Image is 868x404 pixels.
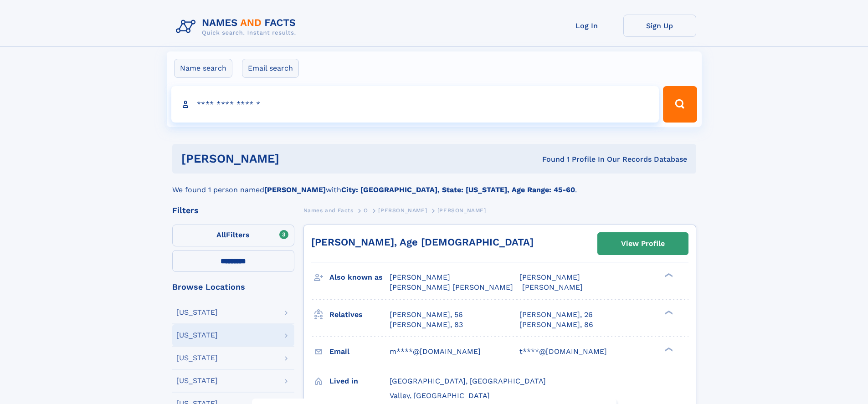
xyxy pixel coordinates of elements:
span: All [216,230,226,239]
div: [US_STATE] [176,309,218,316]
div: [US_STATE] [176,377,218,384]
span: [PERSON_NAME] [522,283,583,291]
span: [PERSON_NAME] [390,273,450,281]
div: Filters [172,206,294,215]
span: [PERSON_NAME] [519,273,580,281]
label: Filters [172,225,294,246]
span: [PERSON_NAME] [PERSON_NAME] [390,283,513,291]
div: [US_STATE] [176,332,218,339]
h3: Lived in [329,373,390,389]
a: View Profile [598,233,688,255]
span: [PERSON_NAME] [437,207,486,214]
a: [PERSON_NAME], 56 [390,310,463,320]
b: City: [GEOGRAPHIC_DATA], State: [US_STATE], Age Range: 45-60 [341,185,575,194]
span: [GEOGRAPHIC_DATA], [GEOGRAPHIC_DATA] [390,377,546,385]
h1: [PERSON_NAME] [181,153,411,164]
h3: Also known as [329,270,390,285]
div: Browse Locations [172,283,294,291]
button: Search Button [663,86,697,123]
div: [US_STATE] [176,354,218,362]
b: [PERSON_NAME] [264,185,326,194]
a: [PERSON_NAME], 86 [519,320,593,330]
img: Logo Names and Facts [172,15,303,39]
a: Names and Facts [303,205,354,216]
a: [PERSON_NAME] [378,205,427,216]
label: Email search [242,59,299,78]
div: ❯ [663,272,673,278]
div: View Profile [621,233,665,254]
a: [PERSON_NAME], 83 [390,320,463,330]
h3: Relatives [329,307,390,322]
span: O [364,207,368,214]
a: Log In [550,15,623,37]
input: search input [171,86,659,123]
label: Name search [174,59,232,78]
span: [PERSON_NAME] [378,207,427,214]
div: ❯ [663,309,673,315]
a: O [364,205,368,216]
span: Valley, [GEOGRAPHIC_DATA] [390,391,490,400]
div: ❯ [663,346,673,352]
div: We found 1 person named with . [172,174,696,195]
a: Sign Up [623,15,696,37]
a: [PERSON_NAME], 26 [519,310,593,320]
div: Found 1 Profile In Our Records Database [411,154,687,164]
h3: Email [329,344,390,359]
a: [PERSON_NAME], Age [DEMOGRAPHIC_DATA] [311,236,534,248]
